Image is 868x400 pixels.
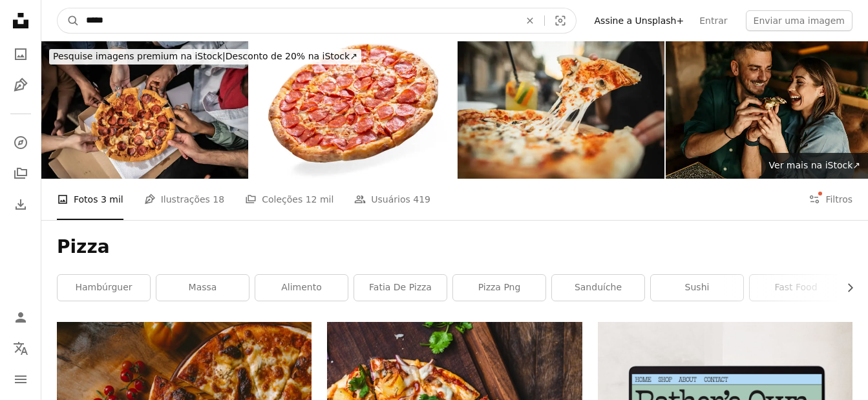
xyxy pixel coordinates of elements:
[746,10,852,31] button: Enviar uma imagem
[8,8,34,36] a: Início — Unsplash
[413,192,430,206] span: 419
[354,275,447,301] a: fatia de pizza
[453,275,545,301] a: pizza png
[354,179,430,220] a: Usuários 419
[545,8,576,33] button: Pesquisa visual
[57,235,852,259] h1: Pizza
[838,275,852,301] button: rolar lista para a direita
[692,10,735,31] a: Entrar
[245,179,333,220] a: Coleções 12 mil
[750,275,842,301] a: fast food
[552,275,644,301] a: sanduíche
[8,72,34,98] a: Ilustrações
[8,192,34,217] a: Histórico de downloads
[8,366,34,392] button: Menu
[156,275,249,301] a: massa
[458,41,664,179] img: Mão tomando uma fatia de pizza deliciosa com cogumelos e esticando queijo em um restaurante de pi...
[8,161,34,186] a: Coleções
[651,275,743,301] a: sushi
[249,41,456,179] img: Pizza pepperoni isolada em fundo branco
[306,192,334,206] span: 12 mil
[255,275,348,301] a: alimento
[41,41,248,179] img: Mãos colhendo fatias de pizza
[761,153,868,179] a: Ver mais na iStock↗
[769,160,860,170] span: Ver mais na iStock ↗
[53,51,226,61] span: Pesquise imagens premium na iStock |
[8,130,34,155] a: Explorar
[213,192,224,206] span: 18
[587,10,692,31] a: Assine a Unsplash+
[8,335,34,361] button: Idioma
[53,51,357,61] span: Desconto de 20% na iStock ↗
[41,41,369,72] a: Pesquise imagens premium na iStock|Desconto de 20% na iStock↗
[57,8,577,34] form: Pesquise conteúdo visual em todo o site
[809,179,852,220] button: Filtros
[144,179,224,220] a: Ilustrações 18
[516,8,544,33] button: Limpar
[8,305,34,330] a: Entrar / Cadastrar-se
[8,41,34,67] a: Fotos
[58,8,79,33] button: Pesquise na Unsplash
[58,275,150,301] a: hambúrguer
